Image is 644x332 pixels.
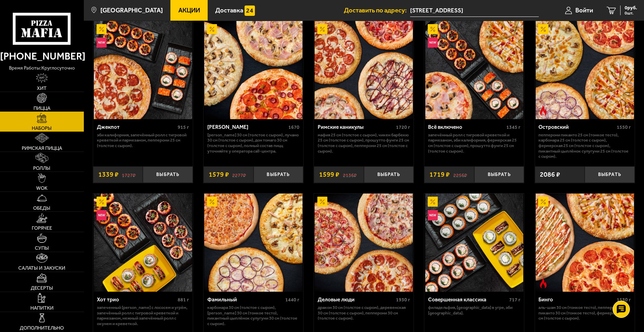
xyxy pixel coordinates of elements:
span: Пицца [33,106,50,111]
img: Акционный [317,197,327,207]
img: Акционный [538,24,548,34]
p: Карбонара 30 см (толстое с сыром), [PERSON_NAME] 30 см (тонкое тесто), Пикантный цыплёнок сулугун... [207,305,300,326]
p: Мафия 25 см (толстое с сыром), Чикен Барбекю 25 см (толстое с сыром), Прошутто Фунги 25 см (толст... [318,132,410,154]
img: Джекпот [94,21,192,119]
span: Роллы [33,166,50,170]
button: Выбрать [364,166,414,183]
img: 15daf4d41897b9f0e9f617042186c801.svg [245,6,255,15]
div: Совершенная классика [428,297,507,303]
img: Новинка [428,38,438,48]
span: Войти [575,7,593,14]
span: 915 г [178,124,189,130]
img: Акционный [207,24,217,34]
span: WOK [36,186,48,190]
a: АкционныйНовинкаХот трио [93,194,193,292]
span: Доставка [215,7,243,14]
p: Пепперони Пиканто 25 см (тонкое тесто), Карбонара 25 см (толстое с сыром), Фермерская 25 см (толс... [538,132,631,159]
a: АкционныйНовинкаСовершенная классика [424,194,524,292]
img: Акционный [317,24,327,34]
button: Выбрать [474,166,524,183]
img: Новинка [97,210,107,220]
a: АкционныйФамильный [204,194,303,292]
a: АкционныйНовинкаДжекпот [93,21,193,119]
span: Акции [178,7,200,14]
img: Островский [536,21,634,119]
img: Всё включено [425,21,524,119]
span: 1440 г [285,297,299,303]
span: 1930 г [396,297,410,303]
img: Острое блюдо [538,278,548,288]
div: Всё включено [428,124,505,131]
s: 2256 ₽ [453,171,467,178]
a: АкционныйДеловые люди [314,194,414,292]
span: Наборы [32,126,52,131]
a: АкционныйРимские каникулы [314,21,414,119]
div: Деловые люди [318,297,394,303]
img: Новинка [428,210,438,220]
span: 0 руб. [625,6,637,10]
span: 1599 ₽ [319,171,339,178]
div: [PERSON_NAME] [207,124,287,131]
span: 1550 г [617,124,631,130]
img: Акционный [428,24,438,34]
span: Горячее [32,226,52,230]
div: Островский [538,124,615,131]
a: АкционныйОстрое блюдоБинго [535,194,635,292]
span: Десерты [31,286,53,290]
div: Бинго [538,297,615,303]
span: 881 г [178,297,189,303]
img: Фамильный [204,194,303,292]
span: Хит [37,86,47,91]
span: улица Обручевых, 5к2 [410,4,539,17]
p: Запеченный [PERSON_NAME] с лососем и угрём, Запечённый ролл с тигровой креветкой и пармезаном, Не... [97,305,189,326]
a: АкционныйОстрое блюдоОстровский [535,21,635,119]
div: Хот трио [97,297,176,303]
span: Супы [35,246,49,250]
p: [PERSON_NAME] 30 см (толстое с сыром), Лучано 30 см (толстое с сыром), Дон Томаго 30 см (толстое ... [207,132,300,154]
span: [GEOGRAPHIC_DATA] [100,7,163,14]
img: Акционный [207,197,217,207]
img: Римские каникулы [315,21,413,119]
img: Акционный [538,197,548,207]
a: АкционныйХет Трик [204,21,303,119]
img: Акционный [97,24,107,34]
img: Новинка [97,38,107,48]
p: Филадельфия, [GEOGRAPHIC_DATA] в угре, Эби [GEOGRAPHIC_DATA]. [428,305,521,315]
button: Выбрать [254,166,304,183]
button: Выбрать [143,166,193,183]
img: Акционный [428,197,438,207]
div: Римские каникулы [318,124,394,131]
div: Джекпот [97,124,176,131]
s: 2277 ₽ [232,171,246,178]
span: 1530 г [617,297,631,303]
img: Хот трио [94,194,192,292]
button: Выбрать [585,166,635,183]
span: 1579 ₽ [209,171,229,178]
span: 1345 г [506,124,521,130]
p: Аль-Шам 30 см (тонкое тесто), Пепперони Пиканто 30 см (тонкое тесто), Фермерская 30 см (толстое с... [538,305,631,321]
p: Дракон 30 см (толстое с сыром), Деревенская 30 см (толстое с сыром), Пепперони 30 см (толстое с с... [318,305,410,321]
span: Напитки [30,305,53,310]
span: Доставить по адресу: [344,7,410,14]
img: Акционный [97,197,107,207]
a: АкционныйНовинкаВсё включено [424,21,524,119]
span: 1719 ₽ [429,171,450,178]
p: Запечённый ролл с тигровой креветкой и пармезаном, Эби Калифорния, Фермерская 25 см (толстое с сы... [428,132,521,154]
img: Деловые люди [315,194,413,292]
span: Дополнительно [20,325,64,330]
s: 2136 ₽ [343,171,357,178]
div: Фамильный [207,297,284,303]
img: Хет Трик [204,21,303,119]
span: 1720 г [396,124,410,130]
span: 717 г [509,297,521,303]
s: 1727 ₽ [122,171,136,178]
span: Римская пицца [22,146,62,151]
img: Бинго [536,194,634,292]
p: Эби Калифорния, Запечённый ролл с тигровой креветкой и пармезаном, Пепперони 25 см (толстое с сыр... [97,132,189,148]
span: Обеды [33,206,50,210]
span: Салаты и закуски [18,266,65,270]
span: 0 шт. [625,11,637,15]
img: Совершенная классика [425,194,524,292]
input: Ваш адрес доставки [410,4,539,17]
span: 2086 ₽ [540,171,560,178]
